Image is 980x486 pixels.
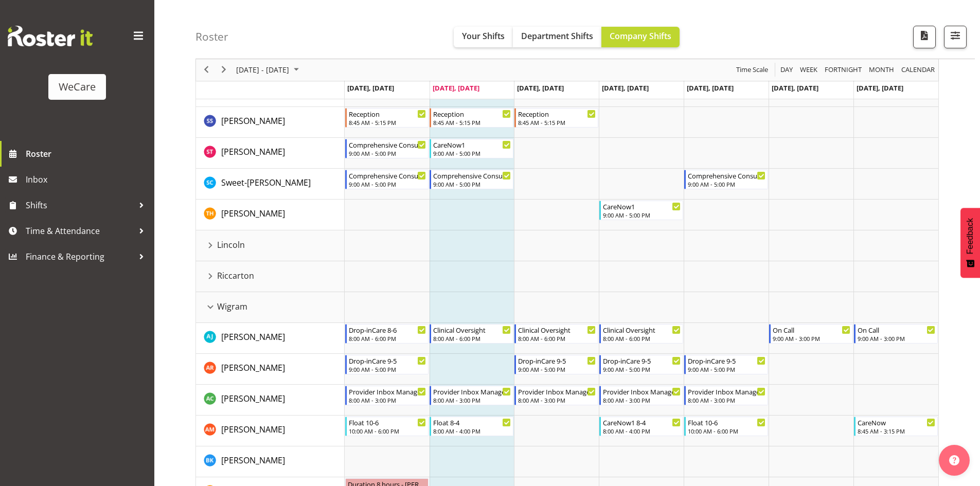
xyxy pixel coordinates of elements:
div: Provider Inbox Management [518,386,596,397]
div: Drop-inCare 9-5 [349,355,426,366]
span: Shifts [26,197,134,213]
div: Float 10-6 [349,417,426,427]
span: Fortnight [824,64,863,77]
div: Clinical Oversight [518,325,596,335]
div: Clinical Oversight [433,325,511,335]
button: Month [900,64,937,77]
div: WeCare [59,79,96,95]
div: Andrea Ramirez"s event - Drop-inCare 9-5 Begin From Wednesday, October 1, 2025 at 9:00:00 AM GMT+... [514,355,598,374]
div: Provider Inbox Management [349,386,426,397]
div: Andrew Casburn"s event - Provider Inbox Management Begin From Monday, September 29, 2025 at 8:00:... [345,386,429,405]
span: Roster [26,146,149,161]
span: [DATE], [DATE] [517,83,564,93]
div: 9:00 AM - 5:00 PM [433,149,511,157]
span: Department Shifts [521,30,593,42]
td: Andrea Ramirez resource [196,354,345,385]
button: Your Shifts [454,27,513,47]
div: Andrea Ramirez"s event - Drop-inCare 9-5 Begin From Thursday, October 2, 2025 at 9:00:00 AM GMT+1... [599,355,683,374]
div: AJ Jones"s event - On Call Begin From Saturday, October 4, 2025 at 9:00:00 AM GMT+13:00 Ends At S... [769,324,853,344]
a: [PERSON_NAME] [221,331,285,343]
div: AJ Jones"s event - Drop-inCare 8-6 Begin From Monday, September 29, 2025 at 8:00:00 AM GMT+13:00 ... [345,324,429,344]
button: Feedback - Show survey [960,208,980,278]
td: Riccarton resource [196,261,345,292]
div: Sweet-Lin Chan"s event - Comprehensive Consult Begin From Monday, September 29, 2025 at 9:00:00 A... [345,170,429,189]
span: calendar [900,64,936,77]
h4: Roster [195,31,228,43]
div: Provider Inbox Management [688,386,765,397]
div: 9:00 AM - 3:00 PM [773,334,850,343]
td: Brian Ko resource [196,446,345,477]
div: On Call [773,325,850,335]
div: 9:00 AM - 5:00 PM [518,365,596,373]
span: Your Shifts [462,30,505,42]
button: Filter Shifts [944,26,967,48]
span: Month [868,64,895,77]
span: Day [779,64,794,77]
div: 8:00 AM - 6:00 PM [433,334,511,343]
div: 8:00 AM - 3:00 PM [688,396,765,404]
img: help-xxl-2.png [949,455,959,465]
span: [DATE], [DATE] [602,83,649,93]
div: Sweet-Lin Chan"s event - Comprehensive Consult Begin From Friday, October 3, 2025 at 9:00:00 AM G... [684,170,768,189]
span: Feedback [966,218,975,254]
div: Andrew Casburn"s event - Provider Inbox Management Begin From Tuesday, September 30, 2025 at 8:00... [430,386,513,405]
div: Andrew Casburn"s event - Provider Inbox Management Begin From Thursday, October 2, 2025 at 8:00:0... [599,386,683,405]
a: [PERSON_NAME] [221,207,285,220]
span: [PERSON_NAME] [221,455,285,466]
div: 10:00 AM - 6:00 PM [349,427,426,435]
div: 9:00 AM - 5:00 PM [349,365,426,373]
span: [DATE], [DATE] [687,83,734,93]
div: AJ Jones"s event - On Call Begin From Sunday, October 5, 2025 at 9:00:00 AM GMT+13:00 Ends At Sun... [854,324,938,344]
div: Provider Inbox Management [433,386,511,397]
span: [DATE], [DATE] [433,83,479,93]
div: Clinical Oversight [603,325,681,335]
div: 8:00 AM - 4:00 PM [433,427,511,435]
div: 8:00 AM - 6:00 PM [603,334,681,343]
div: Comprehensive Consult [349,139,426,150]
span: Wigram [217,300,247,313]
div: CareNow1 [433,139,511,150]
div: On Call [858,325,935,335]
span: [PERSON_NAME] [221,146,285,157]
a: [PERSON_NAME] [221,362,285,374]
div: 9:00 AM - 5:00 PM [603,365,681,373]
button: September 2025 [235,64,304,77]
span: Riccarton [217,269,254,282]
div: 8:00 AM - 4:00 PM [603,427,681,435]
span: Inbox [26,172,149,187]
div: Simone Turner"s event - Comprehensive Consult Begin From Monday, September 29, 2025 at 9:00:00 AM... [345,139,429,158]
div: Ashley Mendoza"s event - Float 10-6 Begin From Monday, September 29, 2025 at 10:00:00 AM GMT+13:0... [345,417,429,436]
div: 8:00 AM - 3:00 PM [433,396,511,404]
a: [PERSON_NAME] [221,115,285,127]
span: [PERSON_NAME] [221,331,285,343]
div: 8:00 AM - 3:00 PM [518,396,596,404]
div: 9:00 AM - 5:00 PM [688,180,765,188]
button: Timeline Month [867,64,896,77]
span: Week [799,64,818,77]
div: 8:00 AM - 6:00 PM [518,334,596,343]
a: [PERSON_NAME] [221,423,285,436]
td: Wigram resource [196,292,345,323]
div: 8:45 AM - 5:15 PM [349,118,426,127]
td: Simone Turner resource [196,138,345,169]
button: Time Scale [735,64,770,77]
button: Next [217,64,231,77]
div: Savanna Samson"s event - Reception Begin From Wednesday, October 1, 2025 at 8:45:00 AM GMT+13:00 ... [514,108,598,128]
div: 8:45 AM - 3:15 PM [858,427,935,435]
div: CareNow1 [603,201,681,211]
div: 8:45 AM - 5:15 PM [433,118,511,127]
span: [PERSON_NAME] [221,362,285,373]
div: Ashley Mendoza"s event - Float 10-6 Begin From Friday, October 3, 2025 at 10:00:00 AM GMT+13:00 E... [684,417,768,436]
span: [DATE] - [DATE] [235,64,290,77]
span: Sweet-[PERSON_NAME] [221,177,311,188]
span: [PERSON_NAME] [221,115,285,127]
td: AJ Jones resource [196,323,345,354]
div: AJ Jones"s event - Clinical Oversight Begin From Tuesday, September 30, 2025 at 8:00:00 AM GMT+13... [430,324,513,344]
div: Drop-inCare 9-5 [518,355,596,366]
div: Ashley Mendoza"s event - Float 8-4 Begin From Tuesday, September 30, 2025 at 8:00:00 AM GMT+13:00... [430,417,513,436]
div: 8:00 AM - 3:00 PM [349,396,426,404]
div: Savanna Samson"s event - Reception Begin From Tuesday, September 30, 2025 at 8:45:00 AM GMT+13:00... [430,108,513,128]
span: Company Shifts [610,30,671,42]
div: next period [215,59,233,81]
div: 9:00 AM - 5:00 PM [349,149,426,157]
